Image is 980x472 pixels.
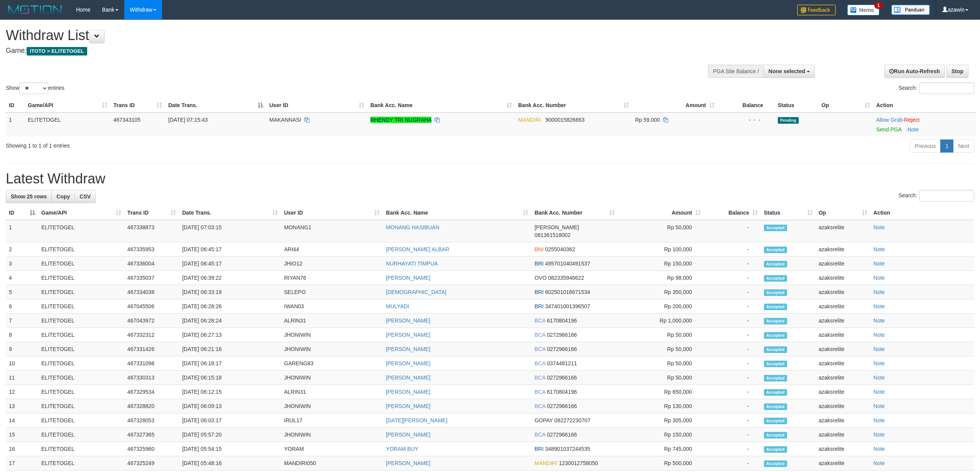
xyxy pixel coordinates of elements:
[704,342,761,356] td: -
[281,356,383,371] td: GARENG83
[38,328,124,342] td: ELITETOGEL
[870,206,974,220] th: Action
[618,356,704,371] td: Rp 50,000
[383,206,531,220] th: Bank Acc. Name: activate to sort column ascending
[113,117,140,123] span: 467343105
[281,328,383,342] td: JHONIWIN
[281,413,383,428] td: IRUL17
[545,446,590,452] span: Copy 348901037244535 to clipboard
[38,428,124,442] td: ELITETOGEL
[904,117,919,123] a: Reject
[38,385,124,399] td: ELITETOGEL
[547,375,577,381] span: Copy 0272966166 to clipboard
[386,389,430,395] a: [PERSON_NAME]
[386,260,438,267] a: NURHAYATI TIMPUA
[179,220,281,242] td: [DATE] 07:03:15
[168,117,208,123] span: [DATE] 07:15:43
[910,139,941,153] a: Previous
[386,246,449,252] a: [PERSON_NAME] ALBAR
[874,417,885,423] a: Note
[876,117,904,123] span: ·
[534,332,545,338] span: BCA
[618,299,704,314] td: Rp 200,000
[386,346,430,352] a: [PERSON_NAME]
[559,460,598,466] span: Copy 1230012758050 to clipboard
[534,360,545,366] span: BCA
[6,220,38,242] td: 1
[124,314,179,328] td: 467043972
[764,275,787,282] span: Accepted
[816,399,870,413] td: azaksrelite
[704,456,761,470] td: -
[797,5,836,15] img: Feedback.jpg
[816,257,870,271] td: azaksrelite
[515,98,632,113] th: Bank Acc. Number: activate to sort column ascending
[704,206,761,220] th: Balance: activate to sort column ascending
[179,257,281,271] td: [DATE] 06:45:17
[179,206,281,220] th: Date Trans.: activate to sort column ascending
[38,456,124,470] td: ELITETOGEL
[816,385,870,399] td: azaksrelite
[946,65,968,78] a: Stop
[816,442,870,456] td: azaksrelite
[704,385,761,399] td: -
[6,442,38,456] td: 16
[6,285,38,299] td: 5
[179,399,281,413] td: [DATE] 06:09:13
[6,328,38,342] td: 8
[386,375,430,381] a: [PERSON_NAME]
[6,4,64,15] img: MOTION_logo.png
[6,456,38,470] td: 17
[38,399,124,413] td: ELITETOGEL
[775,98,818,113] th: Status
[386,303,409,309] a: MULYADI
[764,289,787,296] span: Accepted
[51,190,75,203] a: Copy
[899,190,974,202] label: Search:
[816,371,870,385] td: azaksrelite
[38,242,124,257] td: ELITETOGEL
[874,360,885,366] a: Note
[281,206,383,220] th: User ID: activate to sort column ascending
[618,242,704,257] td: Rp 100,000
[874,246,885,252] a: Note
[266,98,367,113] th: User ID: activate to sort column ascending
[281,442,383,456] td: YORAM
[876,126,901,133] a: Send PGA
[386,460,430,466] a: [PERSON_NAME]
[6,385,38,399] td: 12
[618,257,704,271] td: Rp 150,000
[874,224,885,230] a: Note
[6,171,974,186] h1: Latest Withdraw
[281,428,383,442] td: JHONIWIN
[704,371,761,385] td: -
[778,117,799,124] span: Pending
[534,389,545,395] span: BCA
[281,285,383,299] td: SELEPO
[386,446,418,452] a: YORAM BUY
[873,113,976,136] td: ·
[816,299,870,314] td: azaksrelite
[721,116,772,124] div: - - -
[874,275,885,281] a: Note
[618,314,704,328] td: Rp 1,000,000
[704,328,761,342] td: -
[545,246,575,252] span: Copy 0255040362 to clipboard
[124,257,179,271] td: 467336004
[704,428,761,442] td: -
[764,460,787,467] span: Accepted
[876,117,902,123] a: Allow Grab
[816,413,870,428] td: azaksrelite
[38,413,124,428] td: ELITETOGEL
[534,275,546,281] span: OVO
[874,432,885,438] a: Note
[919,82,974,94] input: Search:
[940,139,953,153] a: 1
[534,303,543,309] span: BRI
[56,193,70,200] span: Copy
[281,257,383,271] td: JHIO12
[548,275,584,281] span: Copy 082335946622 to clipboard
[816,456,870,470] td: azaksrelite
[6,47,645,55] h4: Game:
[38,356,124,371] td: ELITETOGEL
